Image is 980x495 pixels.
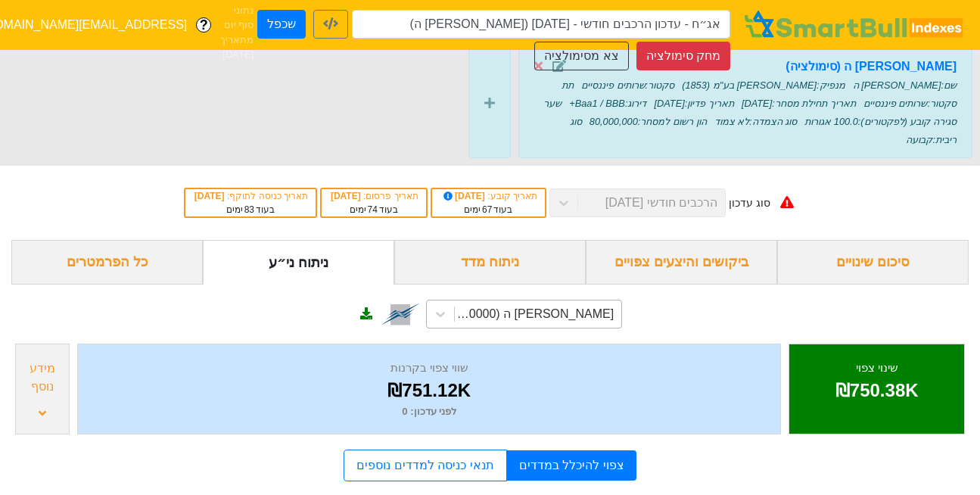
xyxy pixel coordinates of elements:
[562,79,957,109] span: תת סקטור : שרותים פיננסיים
[257,10,306,39] button: שכפל
[808,377,945,404] div: ₪750.38K
[570,116,957,145] span: סוג ריבית : קבועה
[742,98,856,109] span: תאריך תחילת מסחר : [DATE]
[453,305,614,323] div: [PERSON_NAME] ה (1000000)
[244,204,254,215] span: 83
[808,360,945,377] div: שינוי צפוי
[440,203,537,216] div: בעוד ימים
[482,204,492,215] span: 67
[777,240,969,285] div: סיכום שינויים
[441,191,488,201] span: [DATE]
[581,79,674,91] span: סקטור : שרותים פיננסיים
[507,450,636,481] a: צפוי להיכלל במדדים
[742,10,968,40] img: SmartBull
[331,191,363,201] span: [DATE]
[590,116,707,127] span: הון רשום למסחר : 80,000,000
[394,240,586,285] div: ניתוח מדד
[193,189,308,203] div: תאריך כניסה לתוקף :
[682,79,845,91] span: מנפיק : [PERSON_NAME] בע"מ (1853)
[11,240,203,285] div: כל הפרמטרים
[97,377,761,404] div: ₪751.12K
[20,360,65,396] div: מידע נוסף
[853,79,957,91] span: שם : [PERSON_NAME] ה
[97,404,761,419] div: לפני עדכון : 0
[569,98,646,109] span: דירוג : Baa1 / BBB+
[194,191,227,201] span: [DATE]
[200,15,208,36] span: ?
[636,42,730,70] button: מחק סימולציה
[381,294,420,334] img: tase link
[654,98,733,109] span: תאריך פדיון : [DATE]
[352,10,730,39] input: אג״ח - עדכון הרכבים חודשי - 26/11/25 (מיכמן ה)
[329,189,418,203] div: תאריך פרסום :
[344,450,506,481] a: תנאי כניסה למדדים נוספים
[729,195,770,211] div: סוג עדכון
[97,360,761,377] div: שווי צפוי בקרנות
[313,10,348,39] button: Copy Simulation ID
[786,60,957,73] strong: [PERSON_NAME] ה (סימולציה)
[586,240,777,285] div: ביקושים והיצעים צפויים
[329,203,418,216] div: בעוד ימים
[714,116,798,127] span: סוג הצמדה : לא צמוד
[543,98,957,127] span: שער סגירה קובע (לפקטורים) : 100.0 אגורות
[440,189,537,203] div: תאריך קובע :
[193,203,308,216] div: בעוד ימים
[203,240,394,285] div: ניתוח ני״ע
[534,42,628,70] button: צא מסימולציה
[368,204,378,215] span: 74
